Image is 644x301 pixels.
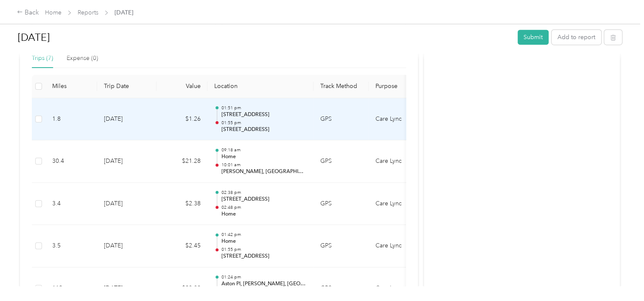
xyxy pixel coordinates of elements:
p: [PERSON_NAME], [GEOGRAPHIC_DATA], [GEOGRAPHIC_DATA], [US_STATE], 29720, [GEOGRAPHIC_DATA] [221,168,307,176]
h1: Aug 2025 [18,27,512,48]
td: Care Lync [369,183,432,225]
p: 01:42 pm [221,232,307,238]
button: Submit [518,30,549,45]
span: [DATE] [115,8,133,17]
td: 30.4 [45,140,97,183]
td: Care Lync [369,98,432,141]
p: Aston Pl, [PERSON_NAME], [GEOGRAPHIC_DATA] [221,280,307,288]
th: Location [207,75,314,98]
td: $2.38 [157,183,207,225]
p: 10:01 am [221,162,307,168]
th: Purpose [369,75,432,98]
a: Home [45,9,62,16]
p: 02:48 pm [221,204,307,210]
td: $1.26 [157,98,207,141]
p: Home [221,238,307,245]
td: $21.28 [157,140,207,183]
td: 3.5 [45,225,97,267]
td: GPS [314,98,369,141]
th: Value [157,75,207,98]
td: 3.4 [45,183,97,225]
th: Miles [45,75,97,98]
td: [DATE] [97,98,157,141]
td: Care Lync [369,140,432,183]
p: [STREET_ADDRESS] [221,196,307,203]
p: 01:51 pm [221,105,307,111]
p: 02:38 pm [221,190,307,196]
td: GPS [314,140,369,183]
td: $2.45 [157,225,207,267]
p: 01:55 pm [221,120,307,126]
p: [STREET_ADDRESS] [221,111,307,119]
td: GPS [314,225,369,267]
td: [DATE] [97,140,157,183]
td: 1.8 [45,98,97,141]
a: Reports [78,9,98,16]
td: [DATE] [97,225,157,267]
div: Back [17,8,39,18]
td: [DATE] [97,183,157,225]
p: Home [221,210,307,218]
p: 09:18 am [221,147,307,153]
button: Add to report [552,30,601,45]
p: 01:55 pm [221,247,307,253]
td: Care Lync [369,225,432,267]
p: [STREET_ADDRESS] [221,126,307,133]
p: Home [221,153,307,161]
p: [STREET_ADDRESS] [221,253,307,260]
iframe: Everlance-gr Chat Button Frame [596,253,644,301]
th: Track Method [314,75,369,98]
th: Trip Date [97,75,157,98]
td: GPS [314,183,369,225]
p: 01:24 pm [221,274,307,280]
